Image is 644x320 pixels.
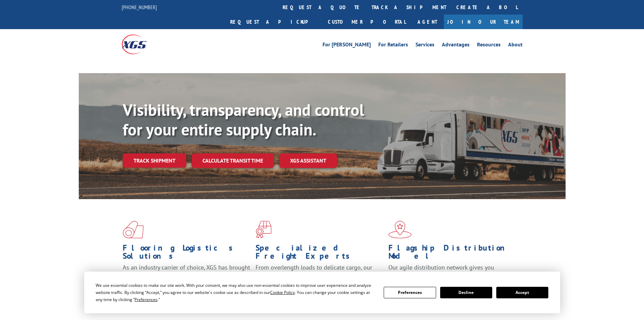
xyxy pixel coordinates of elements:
button: Preferences [384,287,436,298]
a: XGS ASSISTANT [279,153,337,168]
a: Advantages [442,42,470,49]
div: Cookie Consent Prompt [84,272,560,313]
a: Join Our Team [444,15,523,29]
a: Calculate transit time [192,153,274,168]
a: Request a pickup [225,15,323,29]
h1: Flooring Logistics Solutions [123,244,251,263]
a: Track shipment [123,153,186,168]
a: [PHONE_NUMBER] [122,4,157,10]
span: As an industry carrier of choice, XGS has brought innovation and dedication to flooring logistics... [123,263,250,287]
a: For Retailers [378,42,408,49]
button: Decline [440,287,492,298]
img: xgs-icon-focused-on-flooring-red [256,221,271,238]
h1: Specialized Freight Experts [256,244,383,263]
b: Visibility, transparency, and control for your entire supply chain. [123,99,364,140]
button: Accept [496,287,548,298]
div: We use essential cookies to make our site work. With your consent, we may also use non-essential ... [96,282,376,303]
a: Customer Portal [323,15,411,29]
img: xgs-icon-flagship-distribution-model-red [388,221,412,238]
a: Agent [411,15,444,29]
a: Resources [477,42,501,49]
a: For [PERSON_NAME] [323,42,371,49]
a: About [508,42,523,49]
span: Preferences [135,297,158,302]
h1: Flagship Distribution Model [388,244,516,263]
a: Services [415,42,434,49]
span: Our agile distribution network gives you nationwide inventory management on demand. [388,263,513,279]
p: From overlength loads to delicate cargo, our experienced staff knows the best way to move your fr... [256,263,383,294]
span: Cookie Policy [270,290,295,295]
img: xgs-icon-total-supply-chain-intelligence-red [123,221,144,238]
